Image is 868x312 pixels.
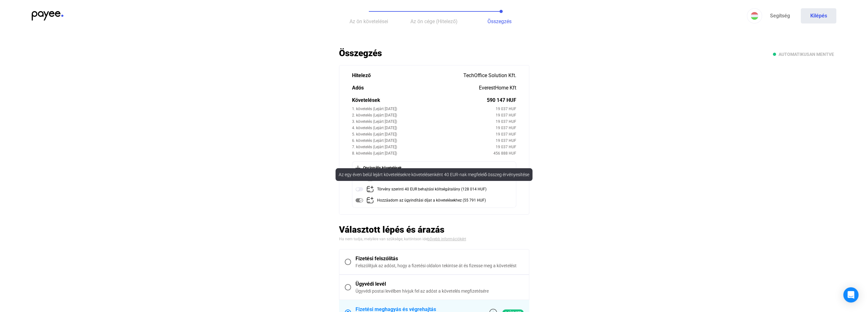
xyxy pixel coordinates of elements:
[352,150,493,156] div: 8. követelés (Lejárt [DATE])
[352,118,496,125] div: 3. követelés (Lejárt [DATE])
[32,11,63,21] img: payee-logo
[356,288,524,294] div: Ügyvédi postai levélben hívjuk fel az adóst a követelés megfizetésére
[487,96,516,104] div: 590 147 HUF
[356,255,524,262] div: Fizetési felszólítás
[352,144,496,150] div: 7. követelés (Lejárt [DATE])
[496,112,516,118] div: 19 037 HUF
[352,125,496,131] div: 4. követelés (Lejárt [DATE])
[366,185,374,193] img: add-claim
[339,48,529,59] h2: Összegzés
[352,106,496,112] div: 1. követelés (Lejárt [DATE])
[801,8,836,23] button: Kilépés
[356,185,363,193] img: toggle-off
[463,72,516,79] div: TechOffice Solution Kft.
[352,131,496,137] div: 5. követelés (Lejárt [DATE])
[410,18,458,24] span: Az ön cége (Hitelező)
[493,150,516,156] div: 456 888 HUF
[496,106,516,112] div: 19 037 HUF
[496,118,516,125] div: 19 037 HUF
[352,72,463,79] div: Hitelező
[352,137,496,144] div: 6. követelés (Lejárt [DATE])
[336,168,532,181] div: Az egy éven belül lejárt követelésekre követelésenként 40 EUR-nak megfelelő összeg érvényesítése
[366,196,374,204] img: add-claim
[352,96,487,104] div: Követelések
[352,84,479,92] div: Adós
[762,8,798,23] a: Segítség
[339,224,529,235] h2: Választott lépés és árazás
[377,196,486,204] div: Hozzáadom az ügyindítási díjat a követelésekhez (55 791 HUF)
[496,137,516,144] div: 19 037 HUF
[496,144,516,150] div: 19 037 HUF
[356,262,524,269] div: Felszólítjuk az adóst, hogy a fizetési oldalon tekintse át és fizesse meg a követelést
[339,237,427,241] span: Ha nem tudja, melyikre van szüksége, kattintson ide
[479,84,516,92] div: EverestHome Kft
[356,196,363,204] img: toggle-on-disabled
[427,237,466,241] a: bővebb információkért
[356,280,524,288] div: Ügyvédi levél
[377,185,486,193] div: Törvény szerinti 40 EUR behajtási költségátalány (128 014 HUF)
[496,131,516,137] div: 19 037 HUF
[751,12,758,20] img: HU
[843,287,858,302] div: Open Intercom Messenger
[747,8,762,23] button: HU
[352,112,496,118] div: 2. követelés (Lejárt [DATE])
[349,18,388,24] span: Az ön követelései
[496,125,516,131] div: 19 037 HUF
[487,18,512,24] span: Összegzés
